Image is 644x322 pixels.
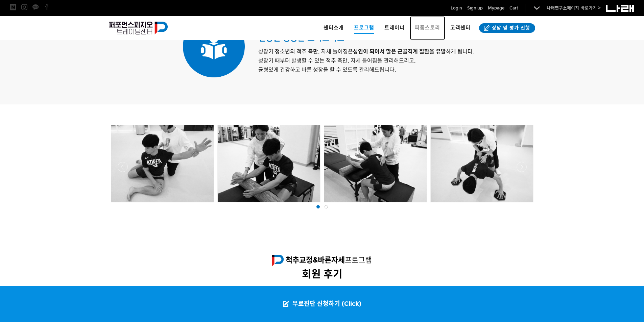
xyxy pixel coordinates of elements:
span: 프로그램 [345,255,372,265]
strong: 성인이 되어서 많은 근골격계 질환을 유발 [353,48,446,55]
span: 상담 및 평가 진행 [490,25,530,31]
span: 균형있게 건강하고 바른 성장을 할 수 있도록 관리해드립니다. [258,67,396,73]
img: 성장기 청소년 아이콘 [183,16,245,77]
a: 프로그램 [349,16,379,40]
span: 센터소개 [324,25,344,31]
span: 척추교정&바른자세 [286,255,345,265]
strong: 건강한 성장 [258,33,297,43]
span: 을 도와드려요 [258,33,344,43]
strong: 나래연구소 [547,5,567,11]
a: Mypage [488,5,504,11]
img: 50de1e0dd617f.png [272,255,284,266]
a: 트레이너 [379,16,410,40]
span: 성장기 때부터 발생할 수 있는 척추 측만, 자세 틀어짐을 관리해드리고, [258,57,416,64]
span: 프로그램 [354,22,374,34]
a: 상담 및 평가 진행 [479,23,535,33]
strong: 회원 후기 [302,268,342,280]
span: 고객센터 [450,25,471,31]
a: 나래연구소페이지 바로가기 > [547,5,601,11]
span: 트레이너 [384,25,405,31]
a: 무료진단 신청하기 (Click) [276,286,368,322]
a: Sign up [467,5,483,11]
a: 퍼폼스토리 [410,16,445,40]
a: Cart [509,5,518,11]
a: Login [451,5,462,11]
span: 성장기 청소년의 척추 측만, 자세 틀어짐은 하게 됩니다. [258,48,474,55]
span: 퍼폼스토리 [415,25,440,31]
a: 센터소개 [318,16,349,40]
a: 고객센터 [445,16,476,40]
